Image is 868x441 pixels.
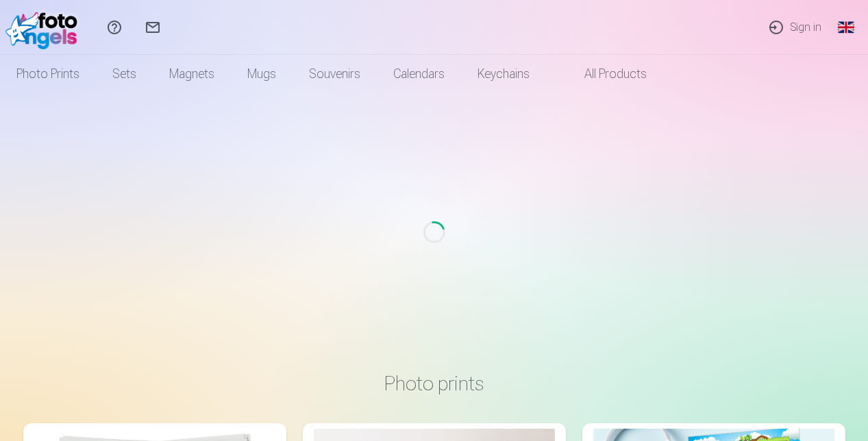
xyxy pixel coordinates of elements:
a: All products [546,55,663,93]
a: Mugs [231,55,293,93]
img: /fa1 [5,5,84,49]
h3: Photo prints [34,371,834,396]
a: Souvenirs [293,55,377,93]
a: Magnets [153,55,231,93]
a: Sets [96,55,153,93]
a: Calendars [377,55,461,93]
a: Keychains [461,55,546,93]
